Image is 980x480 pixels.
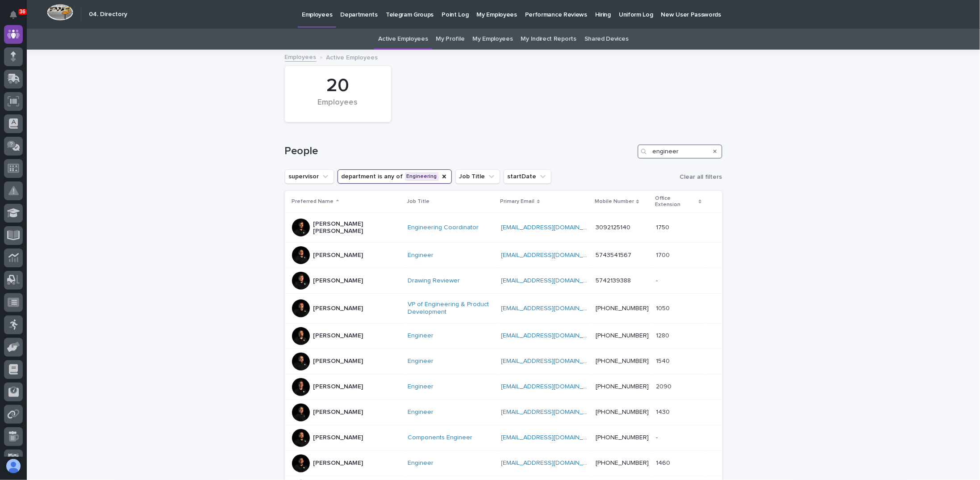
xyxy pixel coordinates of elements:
[656,407,671,416] p: 1430
[313,434,363,442] p: [PERSON_NAME]
[408,332,434,340] a: Engineer
[408,252,434,259] a: Engineer
[285,51,317,62] a: Employees
[300,75,376,97] div: 20
[501,460,602,466] a: [EMAIL_ADDRESS][DOMAIN_NAME]
[596,460,649,466] a: [PHONE_NUMBER]
[313,358,363,365] p: [PERSON_NAME]
[656,222,671,232] p: 1750
[285,145,634,158] h1: People
[656,250,671,259] p: 1700
[680,174,722,180] span: Clear all filters
[472,29,513,50] a: My Employees
[408,459,434,467] a: Engineer
[455,169,500,184] button: Job Title
[501,224,602,231] a: [EMAIL_ADDRESS][DOMAIN_NAME]
[326,52,378,62] p: Active Employees
[500,197,535,206] p: Primary Email
[596,383,649,390] a: [PHONE_NUMBER]
[656,275,659,285] p: -
[501,358,602,364] a: [EMAIL_ADDRESS][DOMAIN_NAME]
[285,213,722,243] tr: [PERSON_NAME] [PERSON_NAME]Engineering Coordinator [EMAIL_ADDRESS][DOMAIN_NAME] 309212514017501750
[300,98,376,117] div: Employees
[656,458,672,467] p: 1460
[408,434,472,442] a: Components Engineer
[285,400,722,425] tr: [PERSON_NAME]Engineer [EMAIL_ADDRESS][DOMAIN_NAME] [PHONE_NUMBER]14301430
[596,358,649,364] a: [PHONE_NUMBER]
[285,169,334,184] button: supervisor
[596,333,649,339] a: [PHONE_NUMBER]
[20,8,25,15] p: 36
[285,374,722,400] tr: [PERSON_NAME]Engineer [EMAIL_ADDRESS][DOMAIN_NAME] [PHONE_NUMBER]20902090
[313,252,363,259] p: [PERSON_NAME]
[436,29,465,50] a: My Profile
[285,349,722,374] tr: [PERSON_NAME]Engineer [EMAIL_ADDRESS][DOMAIN_NAME] [PHONE_NUMBER]15401540
[338,169,452,184] button: department
[501,252,602,258] a: [EMAIL_ADDRESS][DOMAIN_NAME]
[584,29,629,50] a: Shared Devices
[501,383,602,390] a: [EMAIL_ADDRESS][DOMAIN_NAME]
[285,425,722,451] tr: [PERSON_NAME]Components Engineer [EMAIL_ADDRESS][DOMAIN_NAME] [PHONE_NUMBER]--
[4,457,23,476] button: users-avatar
[408,224,479,232] a: Engineering Coordinator
[501,305,602,312] a: [EMAIL_ADDRESS][DOMAIN_NAME]
[11,11,23,25] div: Notifications36
[89,11,127,18] h2: 04. Directory
[638,144,722,159] input: Search
[408,358,434,365] a: Engineer
[501,278,602,284] a: [EMAIL_ADDRESS][DOMAIN_NAME]
[521,29,576,50] a: My Indirect Reports
[313,459,363,467] p: [PERSON_NAME]
[313,305,363,312] p: [PERSON_NAME]
[285,451,722,476] tr: [PERSON_NAME]Engineer [EMAIL_ADDRESS][DOMAIN_NAME] [PHONE_NUMBER]14601460
[4,5,23,24] button: Notifications
[504,169,551,184] button: startDate
[656,303,671,312] p: 1050
[596,224,630,231] a: 3092125140
[596,434,649,441] a: [PHONE_NUMBER]
[595,197,634,206] p: Mobile Number
[501,434,602,441] a: [EMAIL_ADDRESS][DOMAIN_NAME]
[285,294,722,324] tr: [PERSON_NAME]VP of Engineering & Product Development [EMAIL_ADDRESS][DOMAIN_NAME] [PHONE_NUMBER]1...
[656,432,659,442] p: -
[501,333,602,339] a: [EMAIL_ADDRESS][DOMAIN_NAME]
[656,330,671,340] p: 1280
[285,268,722,294] tr: [PERSON_NAME]Drawing Reviewer [EMAIL_ADDRESS][DOMAIN_NAME] 5742139388--
[408,383,434,391] a: Engineer
[313,408,363,416] p: [PERSON_NAME]
[408,301,494,316] a: VP of Engineering & Product Development
[596,305,649,312] a: [PHONE_NUMBER]
[407,197,430,206] p: Job Title
[408,408,434,416] a: Engineer
[501,409,602,415] a: [EMAIL_ADDRESS][DOMAIN_NAME]
[656,356,671,365] p: 1540
[292,197,334,206] p: Preferred Name
[313,220,400,236] p: [PERSON_NAME] [PERSON_NAME]
[655,194,696,210] p: Office Extension
[313,277,363,285] p: [PERSON_NAME]
[676,170,722,184] button: Clear all filters
[656,381,673,391] p: 2090
[408,277,460,285] a: Drawing Reviewer
[285,323,722,349] tr: [PERSON_NAME]Engineer [EMAIL_ADDRESS][DOMAIN_NAME] [PHONE_NUMBER]12801280
[313,332,363,340] p: [PERSON_NAME]
[596,278,631,284] a: 5742139388
[596,409,649,415] a: [PHONE_NUMBER]
[285,243,722,268] tr: [PERSON_NAME]Engineer [EMAIL_ADDRESS][DOMAIN_NAME] 574354156717001700
[596,252,631,258] a: 5743541567
[47,4,73,21] img: Workspace Logo
[378,29,428,50] a: Active Employees
[313,383,363,391] p: [PERSON_NAME]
